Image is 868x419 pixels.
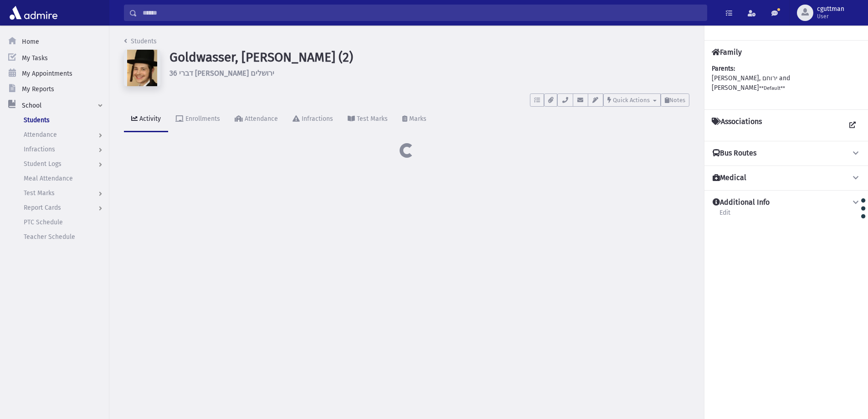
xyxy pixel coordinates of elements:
a: Attendance [227,107,285,132]
a: Students [124,37,157,45]
b: Parents: [712,65,735,72]
button: Additional Info [712,198,861,207]
button: Notes [661,93,689,107]
span: My Appointments [22,70,72,78]
div: [PERSON_NAME], ירוחם and [PERSON_NAME] [712,64,861,102]
span: PTC Schedule [24,218,63,226]
span: School [22,102,41,109]
a: Marks [395,107,434,132]
a: Enrollments [168,107,227,132]
span: Students [24,116,50,124]
img: AdmirePro [7,4,60,22]
span: Student Logs [24,160,62,168]
span: cguttman [817,5,844,13]
span: Meal Attendance [24,175,73,182]
span: My Reports [22,85,54,93]
h4: Family [712,48,742,57]
img: 3eguf8= [124,50,160,86]
h4: Associations [712,117,762,134]
span: Notes [669,97,685,103]
span: Quick Actions [613,97,650,103]
div: Attendance [243,115,278,123]
div: Infractions [300,115,333,123]
span: Attendance [24,131,57,139]
h6: 36 דברי [PERSON_NAME] ירושלים [169,69,689,78]
div: Activity [138,115,161,123]
span: User [817,13,844,20]
button: Quick Actions [603,93,661,107]
a: Activity [124,107,168,132]
span: Test Marks [24,189,55,197]
span: Infractions [24,145,55,153]
h4: Medical [713,173,746,183]
span: My Tasks [22,54,48,62]
h4: Additional Info [713,198,770,207]
a: Edit [719,207,731,224]
button: Medical [712,173,861,183]
h1: Goldwasser, [PERSON_NAME] (2) [169,50,689,65]
span: Report Cards [24,204,61,212]
span: Home [22,38,39,46]
a: View all Associations [844,117,861,134]
div: Enrollments [184,115,220,123]
input: Search [137,5,707,21]
button: Bus Routes [712,149,861,158]
h4: Bus Routes [713,149,756,158]
div: Test Marks [355,115,388,123]
span: Teacher Schedule [24,233,75,241]
a: Test Marks [340,107,395,132]
nav: breadcrumb [124,36,157,50]
a: Infractions [285,107,340,132]
div: Marks [407,115,426,123]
